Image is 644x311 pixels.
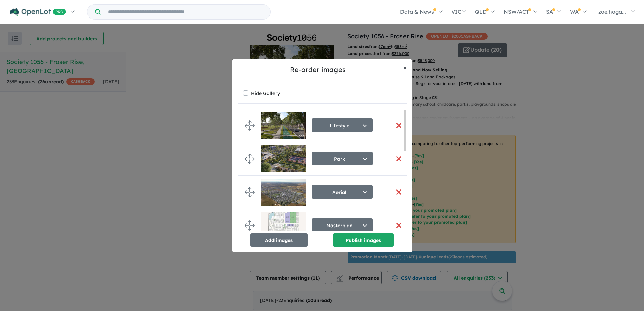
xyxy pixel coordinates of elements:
[102,5,269,19] input: Try estate name, suburb, builder or developer
[312,218,373,232] button: Masterplan
[10,8,66,16] img: Openlot PRO Logo White
[333,233,394,247] button: Publish images
[245,187,255,197] img: drag.svg
[598,8,626,15] span: zoe.hoga...
[261,112,306,139] img: Society%201056%20-%20Fraser%20Rise___1698716468_1.jpg
[312,185,373,199] button: Aerial
[238,65,398,75] h5: Re-order images
[245,220,255,231] img: drag.svg
[245,154,255,164] img: drag.svg
[261,212,306,239] img: Society%201056%20-%20Fraser%20Rise___1757637864.jpg
[312,152,373,165] button: Park
[251,89,280,98] label: Hide Gallery
[261,179,306,206] img: Society%201056%20-%20Fraser%20Rise___1698716468_0.jpg
[261,145,306,172] img: Society%201056%20-%20Fraser%20Rise___1698716467.jpg
[250,233,308,247] button: Add images
[403,64,407,71] span: ×
[245,120,255,131] img: drag.svg
[312,118,373,132] button: Lifestyle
